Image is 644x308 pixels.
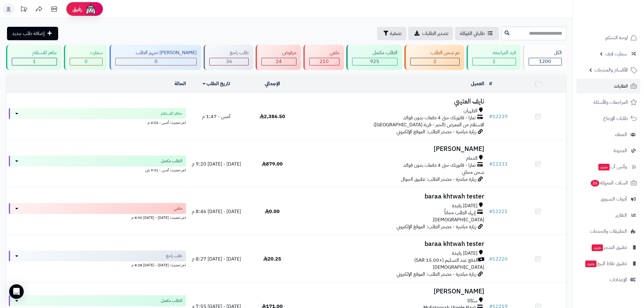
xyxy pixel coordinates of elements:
span: التقارير [615,211,627,219]
span: 20.25 [263,255,281,263]
a: العميل [471,80,484,87]
span: 925 [370,58,379,65]
span: جديد [598,164,610,170]
span: [DATE] رفيدة [452,202,478,209]
a: قيد المراجعه 2 [465,45,522,70]
h3: [PERSON_NAME] [303,145,484,152]
span: تصفية [390,30,401,37]
span: 0.00 [265,208,280,215]
span: إضافة طلب جديد [12,30,45,37]
span: 26 [590,180,599,187]
span: تمارا - فاتورتك حتى 4 دفعات بدون فوائد [403,162,476,169]
a: الطلب مكتمل 925 [345,45,403,70]
span: الظهران [464,107,478,114]
div: 925 [352,58,397,65]
span: السلات المتروكة [590,179,628,187]
span: # [489,113,492,120]
span: 1 [33,58,36,65]
span: التطبيقات والخدمات [590,227,627,236]
span: طلبات الإرجاع [603,114,628,123]
a: الحالة [174,80,186,87]
span: الإعدادات [610,275,627,284]
a: أدوات التسويق [576,192,640,206]
span: الطلب مكتمل [161,298,182,304]
div: 2 [473,58,516,65]
div: سمارت [70,49,103,56]
span: تطبيق نقاط البيع [585,259,627,268]
a: العملاء [576,127,640,142]
span: 36 [226,58,232,65]
a: ملغي 210 [302,45,345,70]
img: ai-face.png [85,3,97,15]
span: 24 [276,58,282,65]
div: 24 [262,58,296,65]
a: الإعدادات [576,272,640,287]
span: الطلبات [614,82,628,90]
span: الدمام [466,155,478,162]
span: تطبيق المتجر [591,243,627,252]
span: الاستلام من المعرض (الخبر - قرية [GEOGRAPHIC_DATA]) [373,121,484,128]
a: الطلبات [576,79,640,93]
a: وآتس آبجديد [576,159,640,174]
a: #12233 [489,160,508,168]
a: تصدير الطلبات [408,27,453,40]
div: اخر تحديث: أمس - 4:02 م [9,119,186,125]
span: تصدير الطلبات [422,30,448,37]
a: تاريخ الطلب [203,80,230,87]
a: طلبات الإرجاع [576,111,640,126]
div: مرفوض [261,49,296,56]
a: تم شحن الطلب 2 [403,45,465,70]
span: أمس - 1:47 م [202,113,230,120]
div: الكل [529,49,562,56]
span: 2,386.50 [260,113,285,120]
span: سمارت لايف [605,50,627,58]
div: 0 [116,58,196,65]
span: # [489,208,492,215]
a: تطبيق نقاط البيعجديد [576,256,640,271]
a: الإجمالي [265,80,280,87]
span: 0 [155,58,158,65]
div: 36 [210,58,248,65]
a: #12239 [489,113,508,120]
span: طلباتي المُوكلة [460,30,485,37]
div: تم شحن الطلب [410,49,460,56]
a: المدونة [576,143,640,158]
span: وآتس آب [598,163,627,171]
span: زيارة مباشرة - مصدر الطلب: الموقع الإلكتروني [397,128,476,135]
div: 1 [12,58,57,65]
span: سكاكا [467,297,478,304]
div: 0 [70,58,102,65]
div: Open Intercom Messenger [9,284,24,299]
span: المدونة [614,146,627,155]
a: تحديثات المنصة [16,3,31,17]
span: 210 [320,58,329,65]
span: المراجعات والأسئلة [593,98,628,107]
a: لوحة التحكم [576,30,640,45]
span: لوحة التحكم [605,33,628,42]
span: الأقسام والمنتجات [594,66,628,74]
div: اخر تحديث: أمس - 9:31 ص [9,166,186,173]
div: طلب راجع [209,49,249,56]
span: 2 [492,58,495,65]
a: # [489,80,492,87]
a: الكل1200 [522,45,568,70]
span: 879.00 [262,160,283,168]
h3: baraa khtwah tester [303,193,484,200]
div: 210 [310,58,339,65]
a: السلات المتروكة26 [576,176,640,190]
a: #12221 [489,208,508,215]
a: المراجعات والأسئلة [576,95,640,110]
img: logo-2.png [603,13,638,26]
a: التطبيقات والخدمات [576,224,640,239]
a: جاهز للاستلام 1 [5,45,63,70]
span: [DATE] - [DATE] 9:20 م [192,160,241,168]
a: [PERSON_NAME] تجهيز الطلب 0 [108,45,202,70]
div: 2 [411,58,459,65]
span: طلب راجع [166,253,182,259]
a: تطبيق المتجرجديد [576,240,640,255]
span: 2 [433,58,436,65]
span: ملغي [174,205,182,212]
a: #12220 [489,255,508,263]
div: جاهز للاستلام [12,49,57,56]
span: [DATE] رفيدة [452,250,478,257]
